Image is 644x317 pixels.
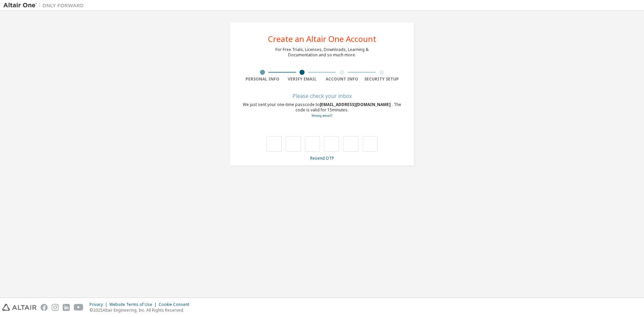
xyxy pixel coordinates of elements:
[63,304,70,311] img: linkedin.svg
[41,304,48,311] img: facebook.svg
[90,307,193,313] p: © 2025 Altair Engineering, Inc. All Rights Reserved.
[268,35,376,43] div: Create an Altair One Account
[322,76,362,82] div: Account Info
[109,302,159,307] div: Website Terms of Use
[243,94,401,98] div: Please check your inbox
[90,302,109,307] div: Privacy
[2,304,37,311] img: altair_logo.svg
[74,304,84,311] img: youtube.svg
[159,302,193,307] div: Cookie Consent
[52,304,59,311] img: instagram.svg
[275,47,369,58] div: For Free Trials, Licenses, Downloads, Learning & Documentation and so much more.
[243,76,282,82] div: Personal Info
[243,102,401,118] div: We just sent your one-time passcode to . The code is valid for 15 minutes.
[320,102,392,107] span: [EMAIL_ADDRESS][DOMAIN_NAME]
[3,2,87,9] img: Altair One
[282,76,322,82] div: Verify Email
[362,76,402,82] div: Security Setup
[312,113,332,118] a: Go back to the registration form
[310,155,334,161] a: Resend OTP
